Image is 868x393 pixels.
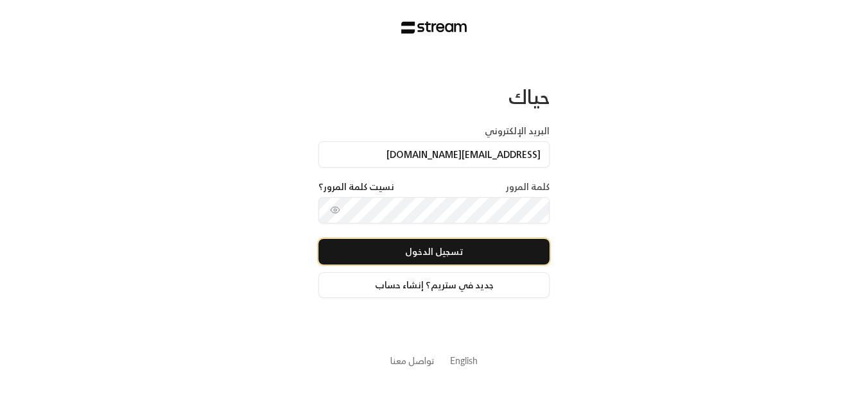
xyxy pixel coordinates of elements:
[450,349,478,372] a: English
[508,80,550,114] span: حياك
[318,239,550,265] button: تسجيل الدخول
[325,200,345,220] button: toggle password visibility
[318,180,394,193] a: نسيت كلمة المرور؟
[318,272,550,298] a: جديد في ستريم؟ إنشاء حساب
[401,21,467,34] img: Stream Logo
[390,353,435,369] a: تواصل معنا
[485,125,550,137] label: البريد الإلكتروني
[390,354,435,367] button: تواصل معنا
[506,180,550,193] label: كلمة المرور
